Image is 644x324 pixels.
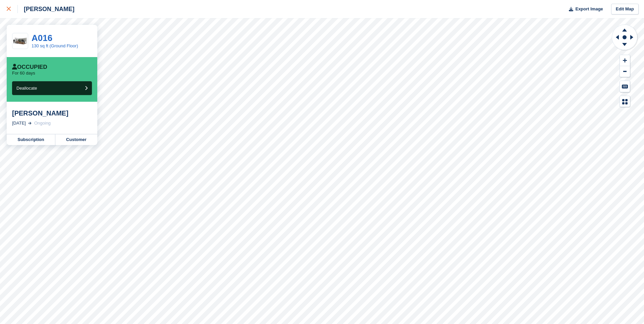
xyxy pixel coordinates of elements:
p: For 60 days [12,71,35,76]
button: Zoom In [620,55,630,66]
button: Keyboard Shortcuts [620,81,630,92]
button: Zoom Out [620,66,630,77]
button: Map Legend [620,96,630,107]
div: Ongoing [34,120,51,127]
button: Deallocate [12,81,92,95]
a: Edit Map [611,4,639,15]
a: 130 sq ft (Ground Floor) [32,43,78,48]
span: Export Image [575,6,603,12]
button: Export Image [565,4,603,15]
div: Occupied [12,64,47,71]
img: 135-sqft-unit.jpg [12,35,28,47]
a: A016 [32,33,52,43]
a: Subscription [7,134,55,145]
div: [PERSON_NAME] [18,5,74,13]
div: [DATE] [12,120,26,127]
div: [PERSON_NAME] [12,109,92,117]
span: Deallocate [16,86,37,91]
a: Customer [55,134,97,145]
img: arrow-right-light-icn-cde0832a797a2874e46488d9cf13f60e5c3a73dbe684e267c42b8395dfbc2abf.svg [28,122,32,125]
